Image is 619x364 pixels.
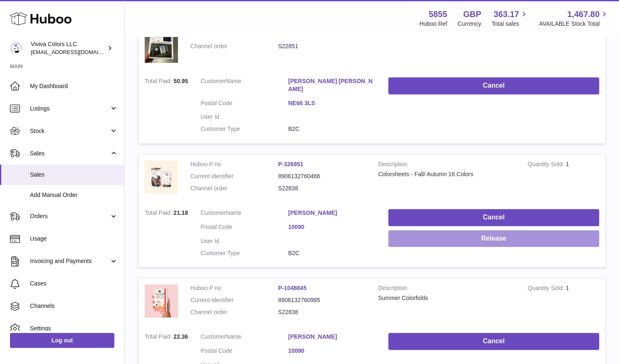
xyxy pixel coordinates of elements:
[388,333,599,350] button: Cancel
[200,99,288,109] dt: Postal Code
[173,333,188,340] span: 22.36
[378,284,515,294] strong: Description
[30,105,109,113] span: Listings
[278,308,366,316] dd: S22838
[30,280,118,288] span: Cases
[521,154,605,203] td: 1
[10,42,22,54] img: admin@vivivacolors.com
[288,77,376,93] a: [PERSON_NAME] [PERSON_NAME]
[145,333,173,342] strong: Total Paid
[521,12,605,71] td: 1
[145,160,178,194] img: 58551699429673.jpg
[190,296,278,304] dt: Current identifier
[200,223,288,233] dt: Postal Code
[200,333,226,340] span: Customer
[200,333,288,343] dt: Name
[463,9,481,20] strong: GBP
[528,285,566,293] strong: Quantity Sold
[288,99,376,107] a: NE66 3LS
[278,172,366,180] dd: 8906132760466
[145,284,178,317] img: 58551758790142.gif
[278,285,307,291] a: P-1048845
[190,284,278,292] dt: Huboo P no
[30,171,118,179] span: Sales
[30,235,118,243] span: Usage
[190,172,278,180] dt: Current identifier
[190,160,278,168] dt: Huboo P no
[288,209,376,217] a: [PERSON_NAME]
[288,223,376,231] a: 10090
[190,308,278,316] dt: Channel order
[30,127,109,135] span: Stock
[31,49,122,55] span: [EMAIL_ADDRESS][DOMAIN_NAME]
[30,212,109,220] span: Orders
[173,78,188,84] span: 50.95
[145,18,178,63] img: 58551699431223.jpg
[200,249,288,257] dt: Customer Type
[288,249,376,257] dd: B2C
[10,333,114,348] a: Log out
[200,209,226,216] span: Customer
[278,42,366,50] dd: S22851
[145,78,173,86] strong: Total Paid
[190,42,278,50] dt: Channel order
[145,209,173,218] strong: Total Paid
[493,9,519,20] span: 363.17
[190,184,278,192] dt: Channel order
[378,160,515,170] strong: Description
[288,125,376,133] dd: B2C
[200,347,288,357] dt: Postal Code
[539,9,609,28] a: 1,467.80 AVAILABLE Stock Total
[200,77,288,95] dt: Name
[521,278,605,327] td: 1
[539,20,609,28] span: AVAILABLE Stock Total
[30,191,118,199] span: Add Manual Order
[458,20,481,28] div: Currency
[388,209,599,226] button: Cancel
[491,9,528,28] a: 363.17 Total sales
[278,296,366,304] dd: 8906132760985
[528,161,566,170] strong: Quantity Sold
[388,77,599,94] button: Cancel
[30,150,109,157] span: Sales
[288,333,376,341] a: [PERSON_NAME]
[200,237,288,245] dt: User Id
[200,113,288,121] dt: User Id
[288,347,376,355] a: 10090
[30,257,109,265] span: Invoicing and Payments
[200,209,288,219] dt: Name
[429,9,447,20] strong: 5855
[30,82,118,90] span: My Dashboard
[30,302,118,310] span: Channels
[378,170,515,178] div: Colorsheets - Fall/ Autumn 16 Colors
[278,161,303,167] a: P-326951
[278,184,366,192] dd: S22838
[30,325,118,332] span: Settings
[200,78,226,84] span: Customer
[567,9,599,20] span: 1,467.80
[419,20,447,28] div: Huboo Ref
[173,209,188,216] span: 21.18
[491,20,528,28] span: Total sales
[388,230,599,247] button: Release
[200,125,288,133] dt: Customer Type
[378,294,515,302] div: Summer Colorfolds
[31,40,106,56] div: Viviva Colors LLC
